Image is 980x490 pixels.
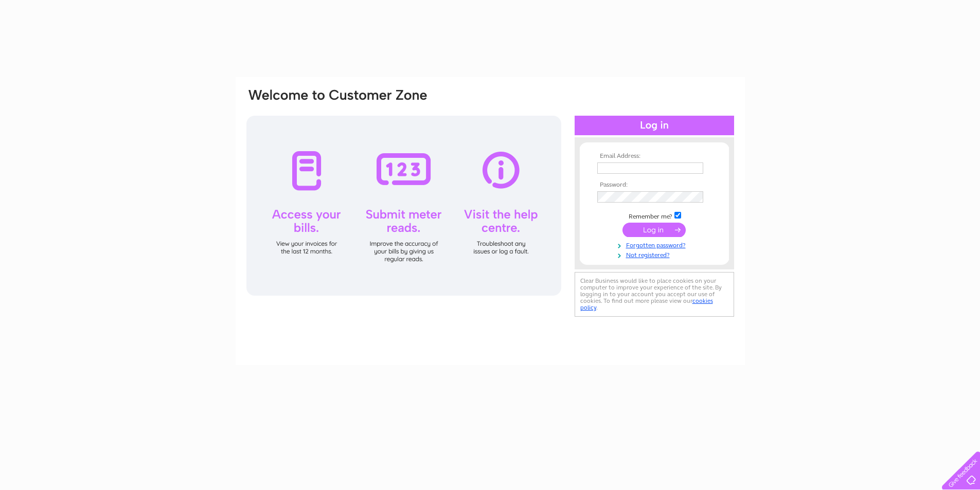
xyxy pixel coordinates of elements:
[595,182,714,189] th: Password:
[575,272,734,317] div: Clear Business would like to place cookies on your computer to improve your experience of the sit...
[595,153,714,160] th: Email Address:
[597,240,714,249] a: Forgotten password?
[595,210,714,221] td: Remember me?
[622,223,686,237] input: Submit
[597,249,714,259] a: Not registered?
[580,297,713,311] a: cookies policy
